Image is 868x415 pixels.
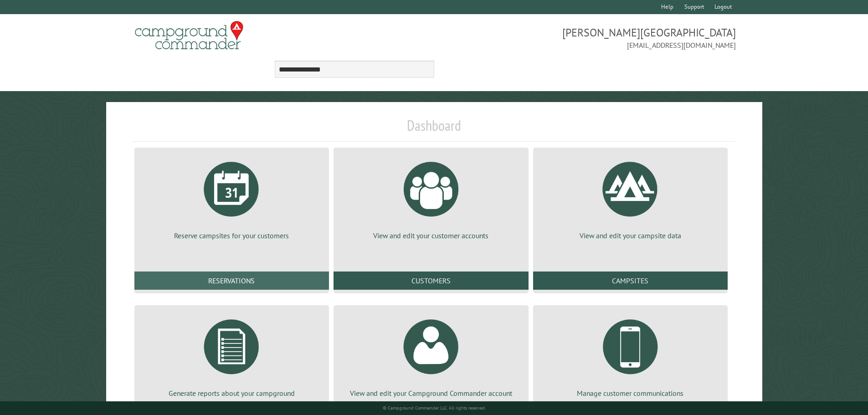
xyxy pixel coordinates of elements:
[145,388,318,398] p: Generate reports about your campground
[544,155,717,241] a: View and edit your campsite data
[145,313,318,398] a: Generate reports about your campground
[134,272,329,290] a: Reservations
[544,313,717,398] a: Manage customer communications
[344,231,517,241] p: View and edit your customer accounts
[334,272,528,290] a: Customers
[383,405,486,411] small: © Campground Commander LLC. All rights reserved.
[434,25,736,51] span: [PERSON_NAME][GEOGRAPHIC_DATA] [EMAIL_ADDRESS][DOMAIN_NAME]
[145,231,318,241] p: Reserve campsites for your customers
[533,272,728,290] a: Campsites
[132,18,246,53] img: Campground Commander
[544,231,717,241] p: View and edit your campsite data
[344,313,517,398] a: View and edit your Campground Commander account
[132,117,736,142] h1: Dashboard
[344,155,517,241] a: View and edit your customer accounts
[544,388,717,398] p: Manage customer communications
[145,155,318,241] a: Reserve campsites for your customers
[344,388,517,398] p: View and edit your Campground Commander account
